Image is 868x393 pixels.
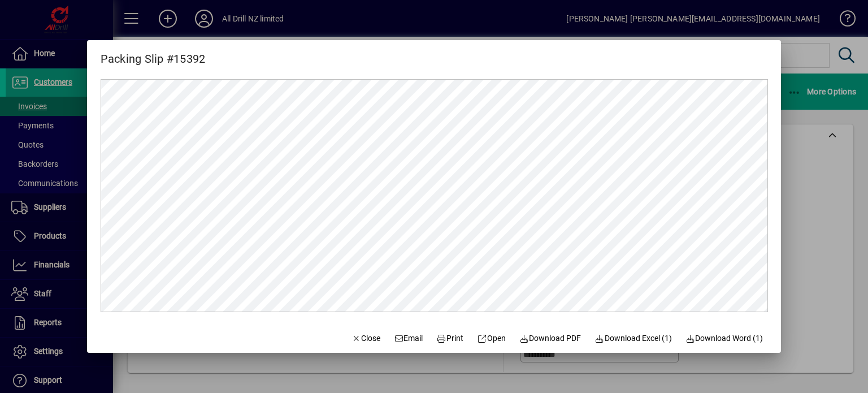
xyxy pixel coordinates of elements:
span: Open [477,332,506,344]
a: Download PDF [515,328,586,348]
h2: Packing Slip #15392 [87,40,219,68]
span: Print [437,332,464,344]
span: Download PDF [519,332,581,344]
span: Close [351,332,380,344]
button: Download Word (1) [681,328,768,348]
span: Download Excel (1) [594,332,672,344]
button: Close [346,328,385,348]
span: Download Word (1) [685,332,763,344]
button: Email [389,328,428,348]
span: Email [394,332,423,344]
a: Open [472,328,510,348]
button: Download Excel (1) [590,328,676,348]
button: Print [432,328,468,348]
